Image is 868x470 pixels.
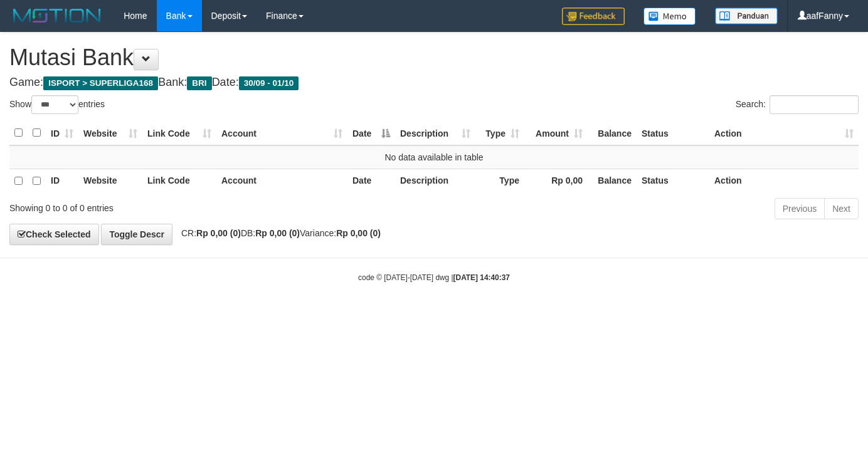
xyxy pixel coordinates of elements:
[562,8,625,25] img: Feedback.jpg
[101,224,172,245] a: Toggle Descr
[9,95,105,114] label: Show entries
[770,95,859,114] input: Search:
[347,169,395,193] th: Date
[637,121,709,145] th: Status
[736,95,859,114] label: Search:
[46,169,78,193] th: ID
[9,45,859,70] h1: Mutasi Bank
[142,121,216,145] th: Link Code: activate to sort column ascending
[588,169,637,193] th: Balance
[175,228,381,238] span: CR: DB: Variance:
[524,169,588,193] th: Rp 0,00
[46,121,78,145] th: ID: activate to sort column ascending
[239,76,299,90] span: 30/09 - 01/10
[9,145,859,169] td: No data available in table
[78,169,142,193] th: Website
[31,95,78,114] select: Showentries
[216,169,347,193] th: Account
[453,273,510,282] strong: [DATE] 14:40:37
[187,76,211,90] span: BRI
[395,121,475,145] th: Description: activate to sort column ascending
[709,169,859,193] th: Action
[9,6,105,25] img: MOTION_logo.png
[709,121,859,145] th: Action: activate to sort column ascending
[78,121,142,145] th: Website: activate to sort column ascending
[43,76,158,90] span: ISPORT > SUPERLIGA168
[9,197,352,214] div: Showing 0 to 0 of 0 entries
[358,273,510,282] small: code © [DATE]-[DATE] dwg |
[9,224,99,245] a: Check Selected
[196,228,241,238] strong: Rp 0,00 (0)
[588,121,637,145] th: Balance
[255,228,300,238] strong: Rp 0,00 (0)
[216,121,347,145] th: Account: activate to sort column ascending
[142,169,216,193] th: Link Code
[643,8,696,25] img: Button%20Memo.svg
[775,198,825,219] a: Previous
[9,76,859,89] h4: Game: Bank: Date:
[336,228,381,238] strong: Rp 0,00 (0)
[475,121,524,145] th: Type: activate to sort column ascending
[475,169,524,193] th: Type
[637,169,709,193] th: Status
[395,169,475,193] th: Description
[715,8,778,24] img: panduan.png
[824,198,859,219] a: Next
[347,121,395,145] th: Date: activate to sort column descending
[524,121,588,145] th: Amount: activate to sort column ascending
